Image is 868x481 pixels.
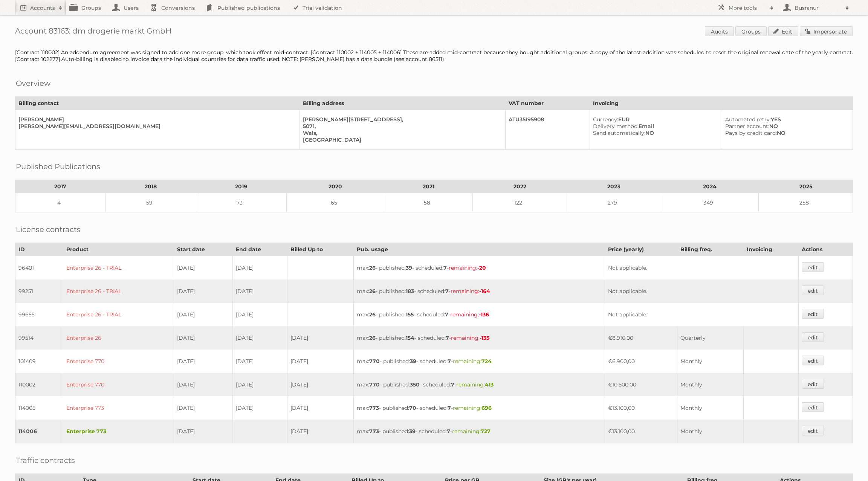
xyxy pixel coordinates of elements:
td: max: - published: - scheduled: - [354,256,605,280]
span: remaining: [453,405,492,411]
strong: 773 [369,428,379,435]
td: [DATE] [174,373,232,396]
td: Monthly [677,396,743,420]
td: [DATE] [174,326,232,350]
strong: 770 [369,358,380,365]
div: [PERSON_NAME][STREET_ADDRESS], [303,116,499,123]
td: €13.100,00 [605,396,677,420]
strong: 26 [369,288,376,295]
a: edit [802,379,824,389]
strong: -164 [479,288,490,295]
a: edit [802,402,824,412]
td: Quarterly [677,326,743,350]
a: edit [802,286,824,295]
td: Not applicable. [605,279,799,303]
strong: 7 [445,288,449,295]
td: [DATE] [174,279,232,303]
td: Not applicable. [605,256,799,280]
th: Billing address [300,97,505,110]
div: EUR [593,116,716,123]
td: [DATE] [287,350,354,373]
th: 2025 [759,180,853,193]
strong: 350 [410,381,420,388]
td: [DATE] [174,420,232,443]
a: Impersonate [800,26,853,36]
td: [DATE] [233,303,287,326]
td: max: - published: - scheduled: - [354,326,605,350]
div: [PERSON_NAME] [18,116,293,123]
strong: 26 [369,334,376,341]
span: Delivery method: [593,123,639,130]
td: [DATE] [233,396,287,420]
div: YES [725,116,847,123]
a: edit [802,426,824,435]
td: €10.500,00 [605,373,677,396]
strong: 39 [409,428,416,435]
span: Partner account: [725,123,769,130]
span: remaining: [453,358,492,365]
span: remaining: [451,334,489,341]
td: max: - published: - scheduled: - [354,396,605,420]
a: edit [802,309,824,319]
td: 65 [286,193,384,212]
td: Enterprise 26 - TRIAL [63,256,174,280]
strong: 773 [369,405,379,411]
td: 96401 [15,256,63,280]
td: 110002 [15,373,63,396]
th: Price (yearly) [605,243,677,256]
td: [DATE] [174,396,232,420]
td: [DATE] [174,256,232,280]
h2: Overview [16,78,50,89]
th: Product [63,243,174,256]
strong: 154 [406,334,414,341]
td: 59 [105,193,196,212]
td: 114005 [15,396,63,420]
div: NO [593,130,716,136]
span: remaining: [456,381,494,388]
div: Email [593,123,716,130]
td: 122 [473,193,567,212]
td: max: - published: - scheduled: - [354,279,605,303]
th: Invoicing [590,97,853,110]
h2: Busranur [793,4,842,12]
td: 99251 [15,279,63,303]
td: max: - published: - scheduled: - [354,350,605,373]
strong: 7 [443,264,447,271]
th: End date [233,243,287,256]
th: 2022 [473,180,567,193]
h2: Accounts [30,4,55,12]
span: remaining: [450,311,489,318]
div: 5071, [303,123,499,130]
td: [DATE] [287,373,354,396]
th: 2023 [567,180,661,193]
strong: 727 [481,428,491,435]
strong: 770 [369,381,380,388]
div: [PERSON_NAME][EMAIL_ADDRESS][DOMAIN_NAME] [18,123,293,130]
div: [Contract 110002] An addendum agreement was signed to add one more group, which took effect mid-c... [15,49,853,63]
th: 2024 [661,180,759,193]
strong: 724 [481,358,492,365]
th: 2021 [384,180,473,193]
strong: 7 [448,405,451,411]
a: Edit [768,26,798,36]
div: [GEOGRAPHIC_DATA] [303,136,499,143]
th: Pub. usage [354,243,605,256]
span: Send automatically: [593,130,645,136]
td: 114006 [15,420,63,443]
span: remaining: [451,288,490,295]
th: Billing contact [15,97,300,110]
strong: 7 [448,358,451,365]
th: VAT number [506,97,590,110]
strong: 696 [481,405,492,411]
strong: 7 [445,311,448,318]
strong: 39 [406,264,412,271]
td: [DATE] [174,303,232,326]
td: [DATE] [233,373,287,396]
td: [DATE] [287,326,354,350]
h2: Traffic contracts [16,455,75,466]
th: Billed Up to [287,243,354,256]
h2: License contracts [16,224,81,235]
td: max: - published: - scheduled: - [354,303,605,326]
td: Enterprise 773 [63,420,174,443]
td: Enterprise 770 [63,350,174,373]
